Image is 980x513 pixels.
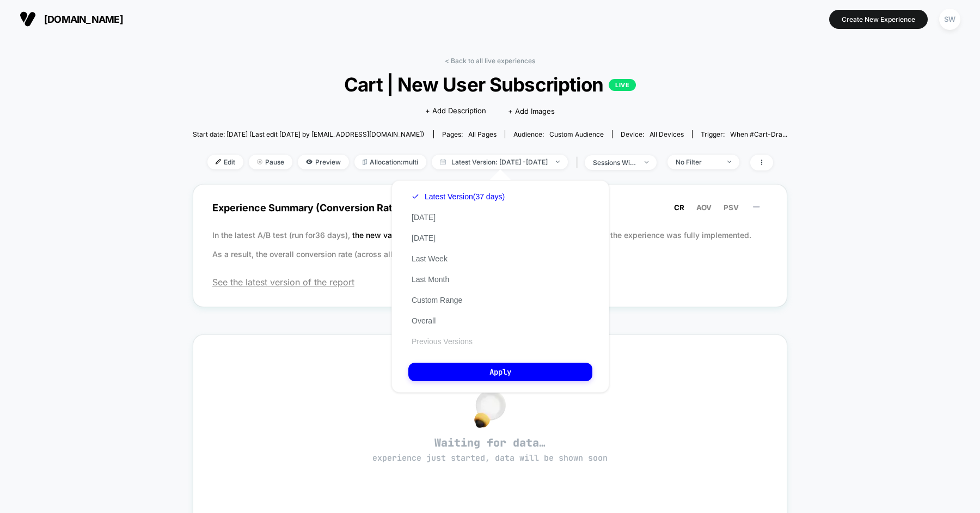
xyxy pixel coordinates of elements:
span: When #cart-dra... [730,130,787,138]
span: Cart | New User Subscription [222,73,757,96]
span: CR [674,203,684,212]
img: end [257,159,262,164]
span: Allocation: multi [354,155,426,169]
div: sessions with impression [593,158,636,167]
span: experience just started, data will be shown soon [372,453,608,463]
span: See the latest version of the report [212,277,768,288]
img: end [727,161,731,163]
button: Latest Version(37 days) [408,192,508,201]
img: no_data [474,390,506,428]
span: all pages [468,130,497,138]
button: Last Week [408,254,451,264]
span: + Add Description [425,106,486,117]
button: Create New Experience [829,10,928,29]
button: [DATE] [408,212,439,222]
img: edit [216,159,221,164]
span: all devices [650,130,684,138]
img: Visually logo [20,11,36,27]
button: [DATE] [408,233,439,243]
span: Preview [298,155,349,169]
img: end [556,161,560,163]
button: [DOMAIN_NAME] [16,10,126,28]
span: Edit [207,155,243,169]
button: AOV [693,203,715,212]
span: AOV [696,203,712,212]
span: | [573,155,585,170]
span: Start date: [DATE] (Last edit [DATE] by [EMAIL_ADDRESS][DOMAIN_NAME]) [193,130,424,138]
p: In the latest A/B test (run for 36 days), before the experience was fully implemented. As a resul... [212,225,768,264]
button: Custom Range [408,295,465,305]
span: PSV [724,203,739,212]
button: Overall [408,316,439,326]
div: Pages: [442,130,497,138]
button: CR [671,203,688,212]
span: Latest Version: [DATE] - [DATE] [432,155,568,169]
div: Trigger: [701,130,787,138]
button: PSV [720,203,742,212]
a: < Back to all live experiences [445,57,535,65]
button: Previous Versions [408,337,476,346]
img: calendar [440,159,446,164]
span: Experience Summary (Conversion Rate) [212,196,768,220]
button: SW [936,8,964,30]
span: the new variation decreased the conversion rate (CR) by -0.40 % [352,230,585,240]
span: Custom Audience [549,130,604,138]
img: rebalance [363,159,367,165]
span: Waiting for data… [212,436,768,464]
span: + Add Images [508,107,555,115]
span: [DOMAIN_NAME] [44,14,123,25]
button: Apply [408,363,592,381]
button: Last Month [408,274,452,284]
span: Device: [612,130,692,138]
p: LIVE [609,79,636,91]
img: end [645,161,648,163]
div: Audience: [513,130,604,138]
div: SW [939,9,960,30]
span: Pause [249,155,292,169]
div: No Filter [676,158,719,166]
